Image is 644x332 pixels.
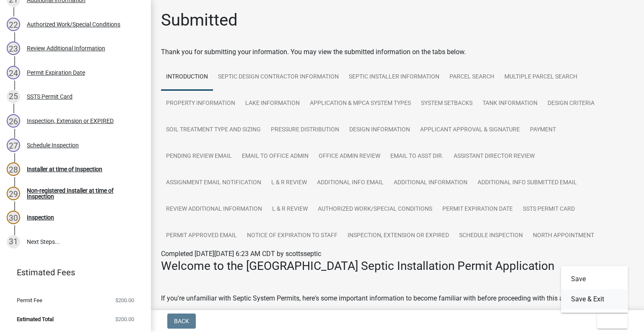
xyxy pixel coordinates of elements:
[7,187,20,200] div: 29
[161,47,634,57] div: Thank you for submitting your information. You may view the submitted information on the tabs below.
[17,298,42,303] span: Permit Fee
[115,298,134,303] span: $200.00
[444,64,499,91] a: Parcel search
[161,170,266,196] a: Assignment Email Notification
[161,90,240,117] a: Property Information
[27,45,105,51] div: Review Additional Information
[161,10,238,30] h1: Submitted
[161,293,634,303] p: If you're unfamiliar with Septic System Permits, here's some important information to become fami...
[7,235,20,248] div: 31
[161,117,266,144] a: Soil Treatment Type and Sizing
[115,316,134,322] span: $200.00
[7,211,20,224] div: 30
[525,117,561,144] a: Payment
[7,139,20,152] div: 27
[174,318,189,324] span: Back
[478,90,543,117] a: Tank Information
[7,264,138,281] a: Estimated Fees
[27,70,85,76] div: Permit Expiration Date
[449,143,540,170] a: Assistant Director Review
[242,222,343,249] a: Notice of Expiration to Staff
[266,170,312,196] a: L & R Review
[266,117,344,144] a: Pressure Distribution
[473,170,582,196] a: Additional Info submitted Email
[27,94,73,99] div: SSTS Permit Card
[437,196,518,223] a: Permit Expiration Date
[27,166,102,172] div: Installer at time of Inspection
[161,64,213,91] a: Introduction
[343,222,454,249] a: Inspection, Extension or EXPIRED
[267,196,313,223] a: L & R Review
[161,250,321,258] span: Completed [DATE][DATE] 6:23 AM CDT by scottsseptic
[344,64,444,91] a: Septic Installer Information
[7,162,20,176] div: 28
[561,266,628,313] div: Exit
[167,314,196,329] button: Back
[416,90,478,117] a: System Setbacks
[27,118,114,124] div: Inspection, Extension or EXPIRED
[344,117,415,144] a: Design Information
[161,259,634,273] h3: Welcome to the [GEOGRAPHIC_DATA] Septic Installation Permit Application
[314,143,385,170] a: Office Admin Review
[213,64,344,91] a: Septic Design Contractor Information
[305,90,416,117] a: Application & MPCA System Types
[7,18,20,31] div: 22
[7,90,20,103] div: 25
[385,143,449,170] a: Email to Asst Dir.
[499,64,582,91] a: Multiple Parcel Search
[240,90,305,117] a: Lake Information
[543,90,600,117] a: Design Criteria
[27,142,79,148] div: Schedule Inspection
[161,196,267,223] a: Review Additional Information
[528,222,599,249] a: North Appointment
[161,222,242,249] a: Permit Approved Email
[604,318,616,324] span: Exit
[312,170,389,196] a: Additional info email
[27,188,138,199] div: Non-registered Installer at time of Inspection
[161,143,237,170] a: Pending review Email
[415,117,525,144] a: Applicant Approval & Signature
[27,214,54,220] div: Inspection
[597,314,628,329] button: Exit
[7,42,20,55] div: 23
[389,170,473,196] a: Additional Information
[17,316,54,322] span: Estimated Total
[7,66,20,79] div: 24
[27,21,120,27] div: Authorized Work/Special Conditions
[313,196,437,223] a: Authorized Work/Special Conditions
[518,196,580,223] a: SSTS Permit Card
[7,114,20,128] div: 26
[454,222,528,249] a: Schedule Inspection
[561,289,628,309] button: Save & Exit
[561,269,628,289] button: Save
[237,143,314,170] a: Email to Office Admin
